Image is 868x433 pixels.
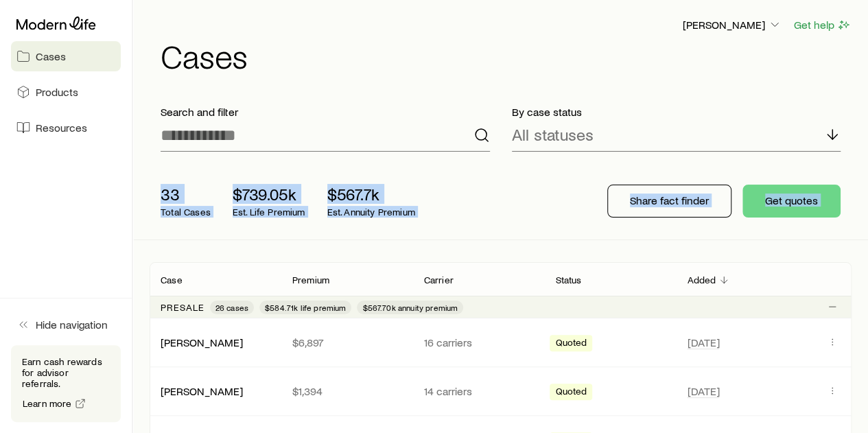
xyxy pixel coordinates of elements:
p: Total Cases [161,207,211,218]
div: Earn cash rewards for advisor referrals.Learn more [11,345,121,422]
span: [DATE] [687,384,719,398]
div: [PERSON_NAME] [161,336,243,350]
span: Learn more [23,399,72,408]
div: [PERSON_NAME] [161,384,243,399]
p: [PERSON_NAME] [683,18,782,32]
span: $584.71k life premium [265,302,346,313]
button: Get quotes [742,185,841,218]
a: Cases [11,41,121,71]
p: Search and filter [161,105,490,119]
span: [DATE] [687,336,719,349]
span: Cases [36,49,66,63]
p: Est. Life Premium [233,207,305,218]
p: All statuses [512,125,594,144]
p: $1,394 [292,384,402,398]
button: Hide navigation [11,309,121,340]
p: By case status [512,105,841,119]
p: Status [555,274,581,285]
p: Est. Annuity Premium [327,207,415,218]
p: $567.7k [327,185,415,204]
span: 26 cases [215,302,248,313]
p: Earn cash rewards for advisor referrals. [22,356,110,389]
button: Get help [793,17,852,33]
span: Hide navigation [36,318,108,331]
span: $567.70k annuity premium [362,302,458,313]
span: Quoted [555,337,587,351]
p: Case [161,274,183,285]
span: Quoted [555,386,587,400]
h1: Cases [161,39,852,72]
p: 14 carriers [424,384,534,398]
a: [PERSON_NAME] [161,384,243,397]
p: Share fact finder [630,194,709,207]
p: $6,897 [292,336,402,349]
p: 33 [161,185,211,204]
p: Premium [292,274,329,285]
p: Added [687,274,716,285]
p: Presale [161,302,204,313]
span: Resources [36,121,87,134]
span: Products [36,85,78,99]
p: Carrier [424,274,454,285]
button: [PERSON_NAME] [682,17,782,34]
p: 16 carriers [424,336,534,349]
p: $739.05k [233,185,305,204]
a: [PERSON_NAME] [161,336,243,349]
a: Products [11,77,121,107]
button: Share fact finder [607,185,731,218]
a: Resources [11,113,121,143]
